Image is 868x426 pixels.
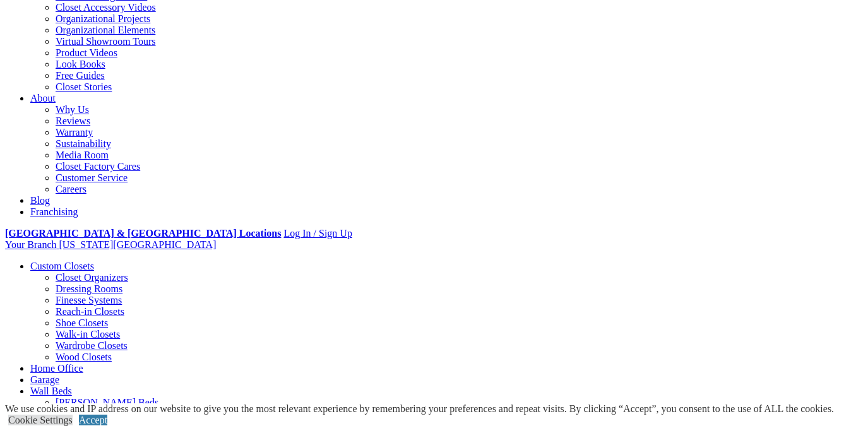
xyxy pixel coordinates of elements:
[56,36,156,47] a: Virtual Showroom Tours
[56,47,117,58] a: Product Videos
[30,363,83,374] a: Home Office
[56,81,112,92] a: Closet Stories
[56,2,156,13] a: Closet Accessory Videos
[5,403,834,415] div: We use cookies and IP address on our website to give you the most relevant experience by remember...
[56,329,120,340] a: Walk-in Closets
[8,415,73,425] a: Cookie Settings
[56,172,128,183] a: Customer Service
[56,104,89,115] a: Why Us
[56,25,155,35] a: Organizational Elements
[56,161,140,172] a: Closet Factory Cares
[283,228,352,239] a: Log In / Sign Up
[56,184,86,194] a: Careers
[5,228,281,239] a: [GEOGRAPHIC_DATA] & [GEOGRAPHIC_DATA] Locations
[30,93,56,104] a: About
[30,206,78,217] a: Franchising
[30,195,50,206] a: Blog
[56,295,122,305] a: Finesse Systems
[56,306,124,317] a: Reach-in Closets
[5,239,56,250] span: Your Branch
[56,13,150,24] a: Organizational Projects
[56,59,105,69] a: Look Books
[56,150,109,160] a: Media Room
[56,317,108,328] a: Shoe Closets
[30,261,94,271] a: Custom Closets
[56,340,128,351] a: Wardrobe Closets
[56,397,158,408] a: [PERSON_NAME] Beds
[56,272,128,283] a: Closet Organizers
[56,115,90,126] a: Reviews
[59,239,216,250] span: [US_STATE][GEOGRAPHIC_DATA]
[56,70,105,81] a: Free Guides
[56,127,93,138] a: Warranty
[5,239,216,250] a: Your Branch [US_STATE][GEOGRAPHIC_DATA]
[56,283,122,294] a: Dressing Rooms
[56,352,112,362] a: Wood Closets
[79,415,107,425] a: Accept
[56,138,111,149] a: Sustainability
[30,386,72,396] a: Wall Beds
[30,374,59,385] a: Garage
